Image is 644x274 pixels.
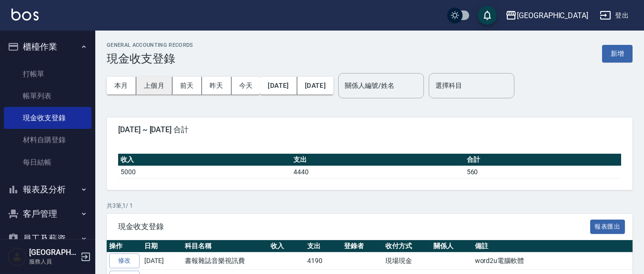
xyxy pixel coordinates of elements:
button: 本月 [107,77,136,95]
button: [DATE] [260,77,297,95]
td: 現場現金 [383,253,431,270]
th: 收付方式 [383,240,431,253]
button: 員工及薪資 [4,226,91,251]
td: 560 [464,166,621,178]
button: 報表及分析 [4,177,91,202]
a: 現金收支登錄 [4,107,91,129]
span: [DATE] ~ [DATE] 合計 [118,125,621,135]
h3: 現金收支登錄 [107,52,193,65]
h2: GENERAL ACCOUNTING RECORDS [107,42,193,48]
th: 合計 [464,154,621,166]
div: [GEOGRAPHIC_DATA] [517,10,588,21]
span: 現金收支登錄 [118,222,590,232]
a: 報表匯出 [590,221,625,231]
a: 修改 [109,253,140,268]
button: 前天 [172,77,202,95]
a: 每日結帳 [4,151,91,173]
img: Person [8,247,27,266]
td: 4440 [291,166,464,178]
button: 今天 [231,77,261,95]
th: 關係人 [431,240,473,253]
button: [GEOGRAPHIC_DATA] [502,6,592,25]
a: 材料自購登錄 [4,129,91,151]
th: 科目名稱 [182,240,268,253]
button: 上個月 [136,77,172,95]
th: 支出 [291,154,464,166]
a: 打帳單 [4,63,91,85]
img: Logo [11,9,39,21]
th: 收入 [268,240,305,253]
button: save [478,6,497,25]
th: 日期 [142,240,182,253]
h5: [GEOGRAPHIC_DATA] [29,248,78,257]
td: [DATE] [142,253,182,270]
th: 操作 [107,240,142,253]
button: 登出 [596,7,633,24]
p: 共 3 筆, 1 / 1 [107,201,633,210]
th: 登錄者 [342,240,383,253]
button: 昨天 [202,77,231,95]
p: 服務人員 [29,257,78,266]
button: 客戶管理 [4,201,91,226]
a: 帳單列表 [4,85,91,107]
button: 櫃檯作業 [4,34,91,59]
td: 5000 [118,166,291,178]
button: 報表匯出 [590,220,625,234]
td: 4190 [305,253,342,270]
th: 支出 [305,240,342,253]
td: 書報雜誌音樂視訊費 [182,253,268,270]
button: 新增 [602,45,633,63]
th: 收入 [118,154,291,166]
a: 新增 [602,49,633,58]
button: [DATE] [297,77,333,95]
